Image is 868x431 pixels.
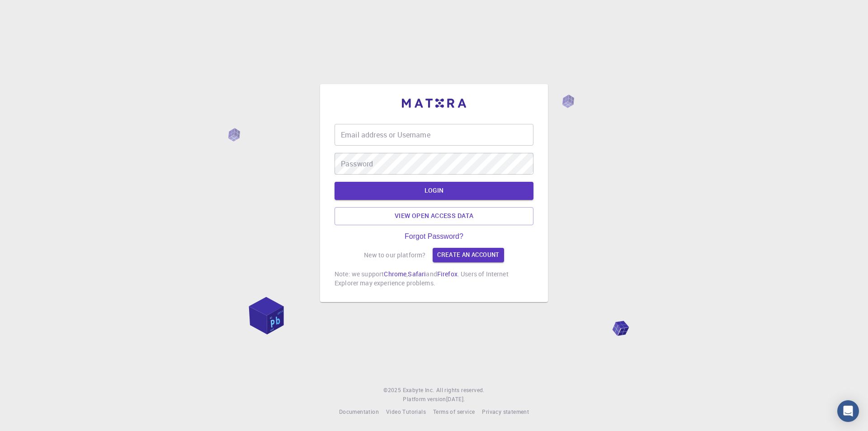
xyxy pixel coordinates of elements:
[482,408,529,415] span: Privacy statement
[383,386,402,395] span: © 2025
[433,248,504,262] a: Create an account
[335,207,533,225] a: View open access data
[364,251,425,260] p: New to our platform?
[433,408,475,415] span: Terms of service
[386,408,426,415] span: Video Tutorials
[339,408,379,415] span: Documentation
[408,270,426,278] a: Safari
[436,386,485,395] span: All rights reserved.
[403,386,434,395] a: Exabyte Inc.
[403,395,446,404] span: Platform version
[482,407,529,417] a: Privacy statement
[433,407,475,417] a: Terms of service
[446,395,465,404] a: [DATE].
[437,270,458,278] a: Firefox
[335,182,533,200] button: LOGIN
[403,386,434,393] span: Exabyte Inc.
[386,407,426,417] a: Video Tutorials
[335,270,533,288] p: Note: we support , and . Users of Internet Explorer may experience problems.
[384,270,406,278] a: Chrome
[837,400,859,422] div: Open Intercom Messenger
[339,407,379,417] a: Documentation
[405,232,463,241] a: Forgot Password?
[446,395,465,403] span: [DATE] .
